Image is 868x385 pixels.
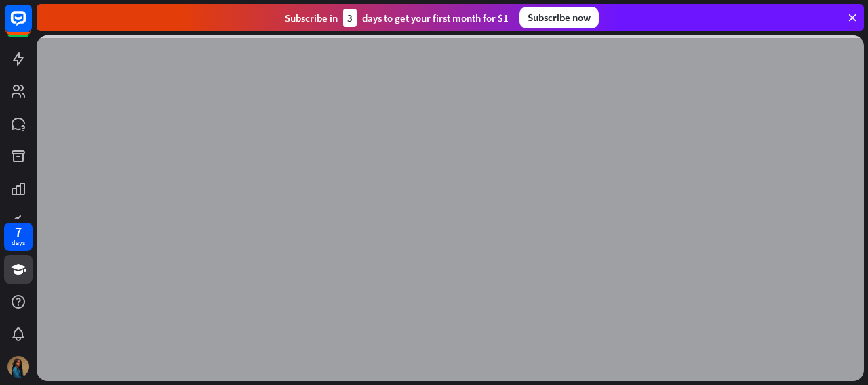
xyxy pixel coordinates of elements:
div: Subscribe in days to get your first month for $1 [285,9,509,27]
div: 7 [15,226,22,238]
div: days [12,238,25,248]
a: 7 days [4,223,33,251]
div: 3 [343,9,357,27]
div: Subscribe now [519,7,599,28]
